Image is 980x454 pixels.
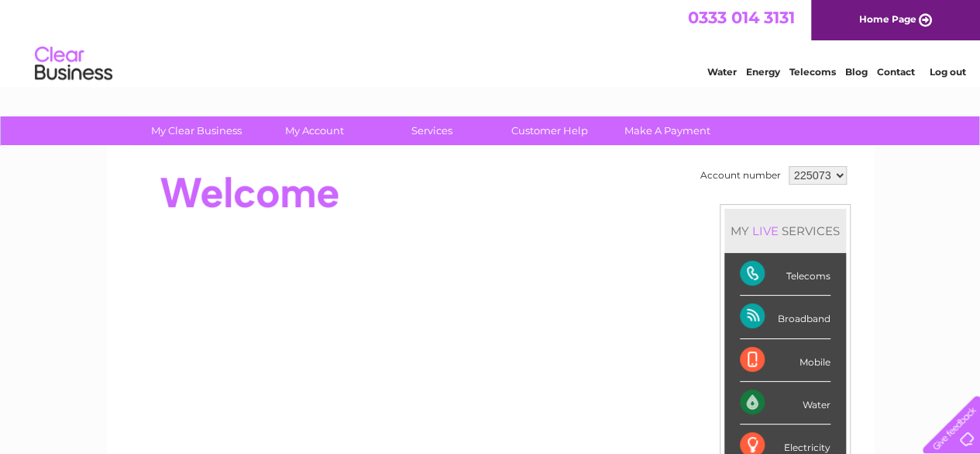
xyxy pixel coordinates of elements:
[789,66,836,78] a: Telecoms
[250,116,378,145] a: My Account
[877,66,915,78] a: Contact
[688,8,795,27] a: 0333 014 3131
[132,116,260,145] a: My Clear Business
[746,66,780,78] a: Energy
[740,339,830,382] div: Mobile
[34,40,113,88] img: logo.png
[486,116,614,145] a: Customer Help
[707,66,737,78] a: Water
[749,224,782,238] div: LIVE
[740,382,830,425] div: Water
[740,296,830,338] div: Broadband
[368,116,496,145] a: Services
[603,116,731,145] a: Make A Payment
[845,66,868,78] a: Blog
[929,66,965,78] a: Log out
[125,9,857,75] div: Clear Business is a trading name of Verastar Limited (registered in [GEOGRAPHIC_DATA] No. 3667643...
[696,162,785,189] td: Account number
[724,209,846,253] div: MY SERVICES
[740,253,830,296] div: Telecoms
